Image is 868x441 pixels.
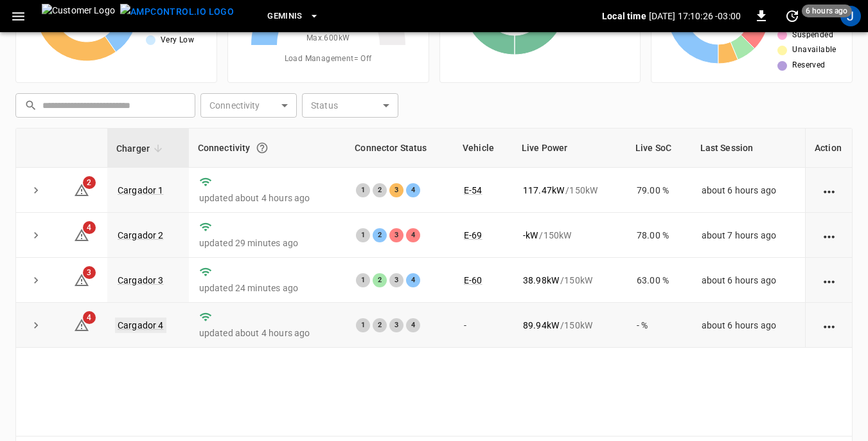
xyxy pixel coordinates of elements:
div: 3 [389,183,403,197]
p: 38.98 kW [523,274,559,287]
span: Geminis [267,9,303,24]
div: 2 [373,318,387,332]
a: 4 [74,229,89,239]
td: about 6 hours ago [691,303,805,348]
a: Cargador 4 [115,318,166,333]
span: 4 [83,221,96,234]
button: Connection between the charger and our software. [251,136,274,159]
div: 1 [356,228,370,242]
td: 63.00 % [626,258,691,303]
span: Reserved [792,59,825,72]
div: 3 [389,318,403,332]
span: 4 [83,311,96,324]
span: 3 [83,266,96,279]
div: 3 [389,228,403,242]
div: Connectivity [198,136,337,159]
p: Local time [602,10,646,22]
a: Cargador 3 [118,275,164,285]
th: Live SoC [626,129,691,168]
div: / 150 kW [523,274,616,287]
span: 6 hours ago [802,4,852,17]
div: 1 [356,273,370,287]
button: expand row [26,316,46,335]
button: expand row [26,271,46,290]
div: 1 [356,318,370,332]
span: Load Management = Off [285,53,372,66]
th: Last Session [691,129,805,168]
a: E-69 [464,230,483,240]
button: Geminis [262,4,324,29]
p: 117.47 kW [523,184,564,197]
td: 79.00 % [626,168,691,213]
div: action cell options [821,274,837,287]
button: expand row [26,226,46,245]
p: updated 29 minutes ago [199,237,336,249]
th: Vehicle [454,129,513,168]
div: 1 [356,183,370,197]
img: Customer Logo [42,4,115,28]
div: 2 [373,273,387,287]
div: action cell options [821,184,837,197]
button: set refresh interval [782,6,802,26]
p: updated about 4 hours ago [199,327,336,339]
span: Charger [116,141,166,156]
th: Live Power [513,129,626,168]
td: about 7 hours ago [691,213,805,258]
th: Action [805,129,852,168]
div: 4 [406,228,420,242]
td: about 6 hours ago [691,258,805,303]
div: 3 [389,273,403,287]
p: updated about 4 hours ago [199,192,336,204]
div: / 150 kW [523,184,616,197]
span: Unavailable [792,44,836,57]
p: [DATE] 17:10:26 -03:00 [649,10,741,22]
p: - kW [523,229,538,242]
p: updated 24 minutes ago [199,282,336,294]
a: 2 [74,184,89,194]
div: 2 [373,183,387,197]
td: 78.00 % [626,213,691,258]
a: E-54 [464,185,483,195]
div: / 150 kW [523,229,616,242]
a: 4 [74,319,89,330]
div: 4 [406,318,420,332]
div: / 150 kW [523,319,616,332]
div: 4 [406,273,420,287]
span: 2 [83,176,96,189]
img: ampcontrol.io logo [120,4,234,20]
button: expand row [26,181,46,200]
div: profile-icon [840,6,861,26]
span: Very Low [161,34,194,47]
div: 2 [373,228,387,242]
p: 89.94 kW [523,319,559,332]
div: action cell options [821,229,837,242]
div: 4 [406,183,420,197]
a: E-60 [464,275,483,285]
td: - [454,303,513,348]
a: Cargador 1 [118,185,164,195]
td: - % [626,303,691,348]
a: 3 [74,274,89,285]
th: Connector Status [346,129,454,168]
div: action cell options [821,319,837,332]
span: Max. 600 kW [306,32,350,45]
a: Cargador 2 [118,230,164,240]
td: about 6 hours ago [691,168,805,213]
span: Suspended [792,29,833,42]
